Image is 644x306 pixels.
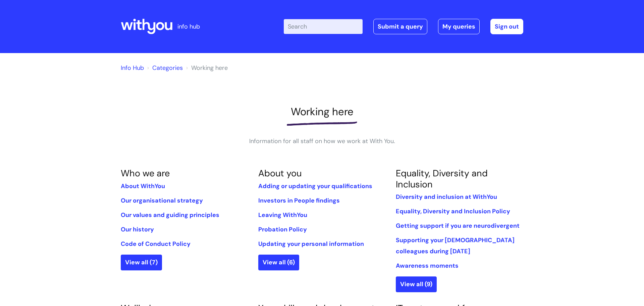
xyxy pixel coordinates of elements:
a: My queries [438,19,480,34]
a: Code of Conduct Policy [121,240,191,248]
a: Our organisational strategy [121,196,203,205]
a: Diversity and inclusion at WithYou [396,193,497,201]
a: Investors in People findings [258,196,340,205]
input: Search [284,19,363,34]
li: Solution home [146,62,183,73]
a: Probation Policy [258,225,307,233]
a: Supporting your [DEMOGRAPHIC_DATA] colleagues during [DATE] [396,236,515,255]
a: Our values and guiding principles [121,211,219,219]
a: Leaving WithYou [258,211,307,219]
a: Categories [152,64,183,72]
p: Information for all staff on how we work at With You. [221,136,423,146]
p: info hub [177,21,200,32]
a: Updating your personal information [258,240,364,248]
a: View all (9) [396,276,437,292]
div: | - [284,19,523,34]
a: View all (7) [121,255,162,270]
a: Awareness moments [396,262,459,270]
a: Our history [121,225,154,233]
a: Info Hub [121,64,144,72]
a: Getting support if you are neurodivergent [396,222,520,230]
h1: Working here [121,105,523,118]
a: Who we are [121,167,170,179]
a: Submit a query [373,19,427,34]
li: Working here [184,62,228,73]
a: Sign out [490,19,523,34]
a: Adding or updating your qualifications [258,182,372,190]
a: Equality, Diversity and Inclusion Policy [396,207,510,215]
a: View all (6) [258,255,299,270]
a: About WithYou [121,182,165,190]
a: Equality, Diversity and Inclusion [396,167,488,190]
a: About you [258,167,302,179]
